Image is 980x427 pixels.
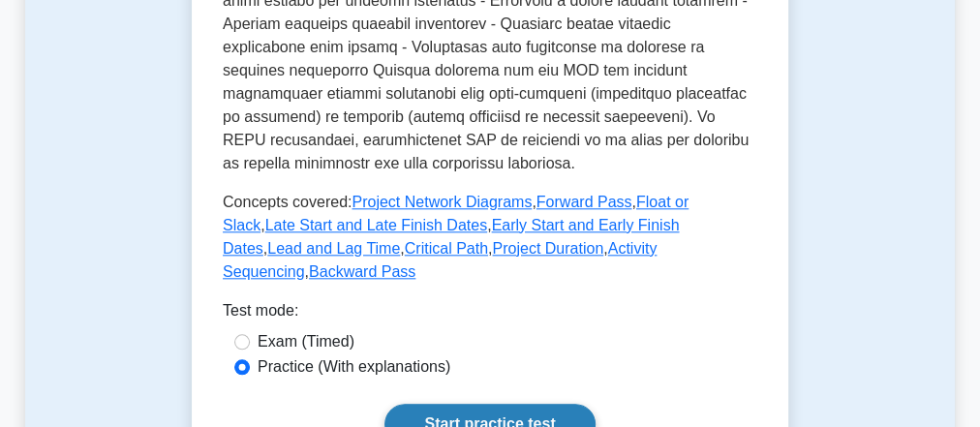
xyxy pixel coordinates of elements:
a: Forward Pass [536,194,632,210]
a: Backward Pass [309,263,415,280]
div: Test mode: [223,299,757,330]
p: Concepts covered: , , , , , , , , , [223,191,757,284]
a: Critical Path [405,240,488,257]
a: Lead and Lag Time [267,240,400,257]
a: Project Duration [492,240,603,257]
label: Exam (Timed) [258,330,354,353]
a: Late Start and Late Finish Dates [265,217,487,233]
a: Project Network Diagrams [352,194,532,210]
label: Practice (With explanations) [258,355,450,379]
